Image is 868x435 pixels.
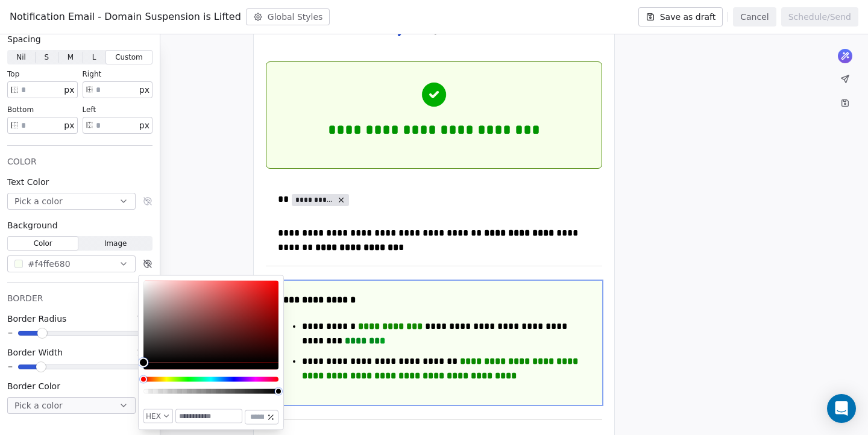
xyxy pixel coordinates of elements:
[83,105,153,114] div: left
[143,389,278,394] div: Alpha
[7,397,136,414] button: Pick a color
[7,380,60,392] span: Border Color
[7,219,58,231] span: Background
[28,258,71,271] span: #f4ffe680
[246,8,330,25] button: Global Styles
[64,119,74,132] span: px
[827,394,856,423] div: Open Intercom Messenger
[64,84,74,96] span: px
[104,238,127,249] span: Image
[83,69,153,79] div: right
[16,52,26,63] span: Nil
[143,377,278,382] div: Hue
[143,409,173,424] button: HEX
[7,346,63,358] span: Border Width
[7,155,153,167] div: COLOR
[7,69,78,79] div: top
[68,52,74,63] span: M
[139,119,149,132] span: px
[638,7,723,27] button: Save as draft
[139,84,149,96] span: px
[7,176,49,188] span: Text Color
[137,346,153,358] span: 1px
[733,7,776,27] button: Cancel
[7,313,66,325] span: Border Radius
[7,105,78,114] div: bottom
[7,255,136,272] button: #f4ffe680
[7,292,153,304] div: BORDER
[44,52,49,63] span: S
[92,52,96,63] span: L
[7,193,136,210] button: Pick a color
[10,10,241,24] span: Notification Email - Domain Suspension is Lifted
[143,281,278,363] div: Color
[7,33,41,45] span: Spacing
[781,7,858,27] button: Schedule/Send
[137,313,153,325] span: 7px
